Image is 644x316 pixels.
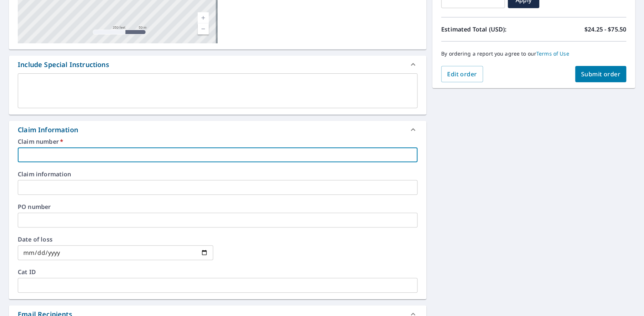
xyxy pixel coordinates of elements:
[447,70,477,78] span: Edit order
[18,60,109,70] div: Include Special Instructions
[441,25,534,34] p: Estimated Total (USD):
[441,50,626,57] p: By ordering a report you agree to our
[18,171,417,177] label: Claim information
[575,66,627,82] button: Submit order
[536,50,569,57] a: Terms of Use
[18,236,213,242] label: Date of loss
[441,66,483,82] button: Edit order
[584,25,626,34] p: $24.25 - $75.50
[9,121,426,139] div: Claim Information
[18,125,78,135] div: Claim Information
[18,204,417,210] label: PO number
[198,12,209,23] a: Current Level 17, Zoom In
[18,139,417,144] label: Claim number
[18,269,417,275] label: Cat ID
[581,70,621,78] span: Submit order
[198,23,209,34] a: Current Level 17, Zoom Out
[9,56,426,73] div: Include Special Instructions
